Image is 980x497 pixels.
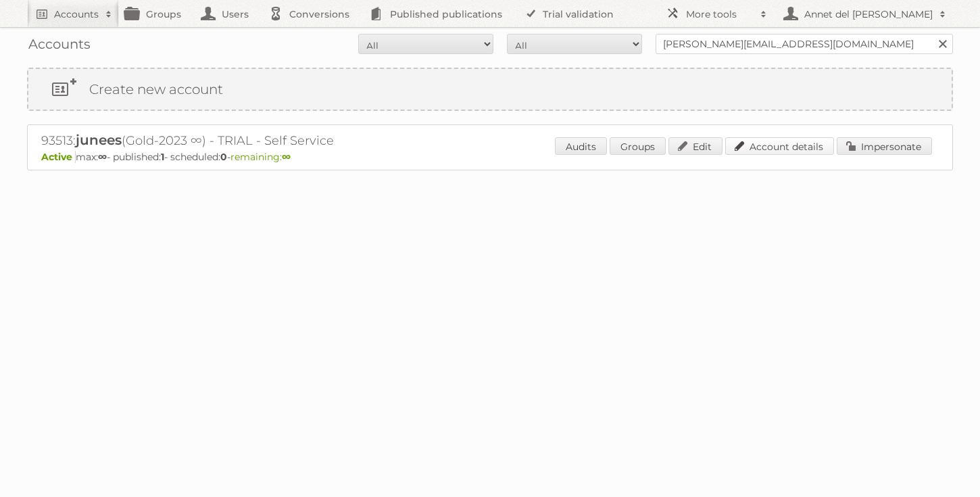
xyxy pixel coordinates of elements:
a: Create new account [28,69,952,110]
h2: Annet del [PERSON_NAME] [801,7,933,21]
p: max: - published: - scheduled: - [41,151,939,163]
span: remaining: [230,151,291,163]
strong: ∞ [282,151,291,163]
a: Audits [555,137,607,155]
span: junees [76,132,122,148]
h2: Accounts [54,7,99,21]
strong: 0 [220,151,227,163]
a: Groups [610,137,666,155]
a: Account details [725,137,834,155]
h2: 93513: (Gold-2023 ∞) - TRIAL - Self Service [41,132,514,149]
a: Edit [668,137,722,155]
a: Impersonate [837,137,932,155]
strong: 1 [161,151,164,163]
span: Active [41,151,76,163]
h2: More tools [686,7,754,21]
strong: ∞ [98,151,107,163]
